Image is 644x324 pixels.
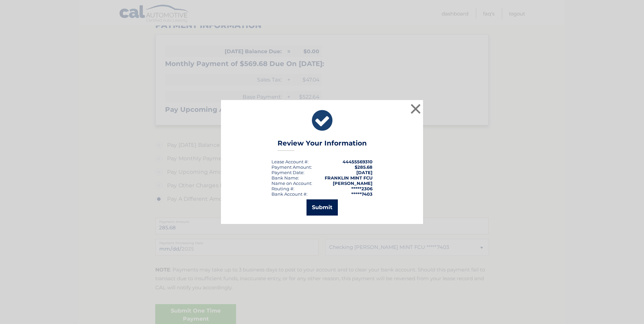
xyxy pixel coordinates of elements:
[325,175,373,181] strong: FRANKLIN MINT FCU
[271,175,299,181] div: Bank Name:
[307,199,338,216] button: Submit
[271,191,308,197] div: Bank Account #:
[271,164,312,170] div: Payment Amount:
[343,159,373,164] strong: 44455569310
[409,102,422,116] button: ×
[271,170,303,175] span: Payment Date
[271,170,304,175] div: :
[271,181,312,186] div: Name on Account:
[271,159,309,164] div: Lease Account #:
[333,181,373,186] strong: [PERSON_NAME]
[278,139,367,151] h3: Review Your Information
[355,164,373,170] span: $285.68
[271,186,294,191] div: Routing #:
[356,170,373,175] span: [DATE]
